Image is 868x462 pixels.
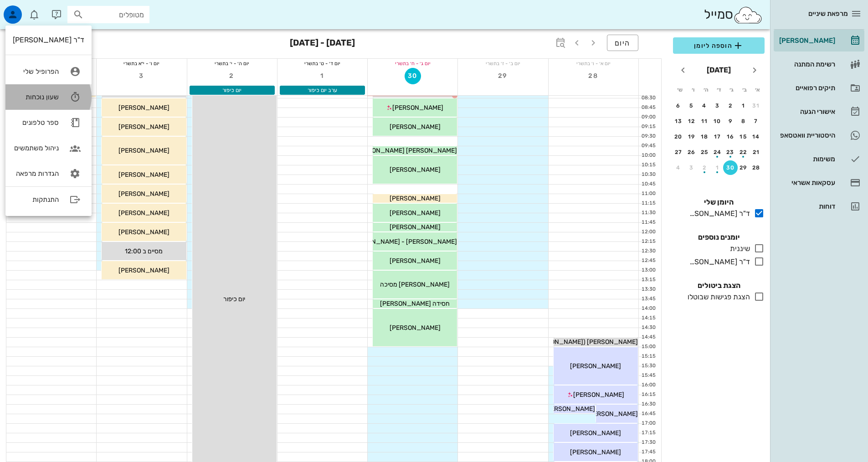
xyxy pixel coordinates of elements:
div: 31 [749,103,764,109]
span: 28 [585,72,601,80]
span: [PERSON_NAME] [118,209,169,217]
div: ד"ר [PERSON_NAME] [13,36,84,44]
span: [PERSON_NAME] [390,223,441,231]
div: 08:45 [639,104,657,112]
div: יום ד׳ - ט׳ בתשרי [277,59,367,68]
div: 13:30 [639,286,657,293]
span: 1 [314,72,331,80]
button: 3 [710,98,725,113]
button: 28 [585,68,601,84]
div: הגדרות מרפאה [13,169,59,178]
div: 14 [749,133,764,140]
h3: [DATE] - [DATE] [290,35,355,53]
span: [PERSON_NAME] [118,190,169,198]
span: [PERSON_NAME] [390,166,441,174]
span: מסיים ב 12:00 [125,247,163,255]
div: 17 [710,133,725,140]
span: [PERSON_NAME] [544,405,595,413]
span: [PERSON_NAME] [118,228,169,236]
button: 13 [671,114,686,128]
th: ב׳ [739,82,750,98]
span: [PERSON_NAME] [570,448,621,456]
div: ד"ר [PERSON_NAME] [686,257,750,267]
div: [PERSON_NAME] [777,37,835,44]
div: 12:15 [639,238,657,246]
div: 16:45 [639,410,657,418]
div: 27 [671,149,686,155]
button: הוספה ליומן [673,37,765,54]
div: שעון נוכחות [13,93,59,101]
button: 12 [684,114,699,128]
div: 09:45 [639,142,657,150]
button: 8 [736,114,751,128]
button: 30 [405,68,421,84]
button: 6 [671,98,686,113]
div: דוחות [777,203,835,210]
button: 19 [684,129,699,144]
span: [PERSON_NAME] [PERSON_NAME] [354,147,457,154]
div: 09:30 [639,133,657,140]
span: [PERSON_NAME] [390,324,441,332]
button: 23 [723,145,738,159]
a: עסקאות אשראי [774,172,864,194]
div: 21 [749,149,764,155]
div: יום ג׳ - ח׳ בתשרי [368,59,457,68]
button: 4 [697,98,712,113]
a: [PERSON_NAME] [774,30,864,51]
div: 17:00 [639,420,657,427]
button: 25 [697,145,712,159]
button: 3 [684,160,699,175]
div: ספר טלפונים [13,118,59,127]
div: היסטוריית וואטסאפ [777,132,835,139]
button: 10 [710,114,725,128]
div: 17:30 [639,439,657,447]
button: 1 [314,68,331,84]
div: 10:15 [639,161,657,169]
div: עסקאות אשראי [777,179,835,186]
a: דוחות [774,195,864,217]
span: [PERSON_NAME] [573,391,624,399]
span: [PERSON_NAME] - [PERSON_NAME] [349,238,457,246]
div: 09:15 [639,123,657,131]
div: 4 [671,164,686,171]
button: 29 [495,68,511,84]
div: התנתקות [13,195,59,204]
div: יום ה׳ - י׳ בתשרי [187,59,277,68]
div: 12 [684,118,699,124]
div: 12:45 [639,257,657,265]
div: 10:00 [639,152,657,159]
div: 13 [671,118,686,124]
div: 08:30 [639,94,657,102]
button: 2 [723,98,738,113]
span: 29 [495,72,511,80]
span: [PERSON_NAME] [392,104,443,112]
th: ש׳ [674,82,686,98]
div: 8 [736,118,751,124]
div: 9 [723,118,738,124]
button: 28 [749,160,764,175]
button: חודש שעבר [746,62,763,78]
div: 19 [684,133,699,140]
div: 16 [723,133,738,140]
span: [PERSON_NAME] [390,257,441,265]
button: 15 [736,129,751,144]
button: חודש הבא [675,62,691,78]
span: [PERSON_NAME] [118,104,169,112]
div: 12:30 [639,247,657,255]
div: 14:45 [639,334,657,341]
div: 13:15 [639,276,657,284]
button: 1 [710,160,725,175]
div: 10:30 [639,171,657,179]
span: היום [615,39,631,47]
span: יום כיפור [222,87,241,93]
th: ו׳ [687,82,699,98]
div: 3 [710,103,725,109]
span: 2 [224,72,240,80]
button: 14 [749,129,764,144]
div: 22 [736,149,751,155]
button: 9 [723,114,738,128]
span: [PERSON_NAME] [118,171,169,179]
div: ניהול משתמשים [13,144,59,152]
div: 12:00 [639,228,657,236]
div: 2 [697,164,712,171]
